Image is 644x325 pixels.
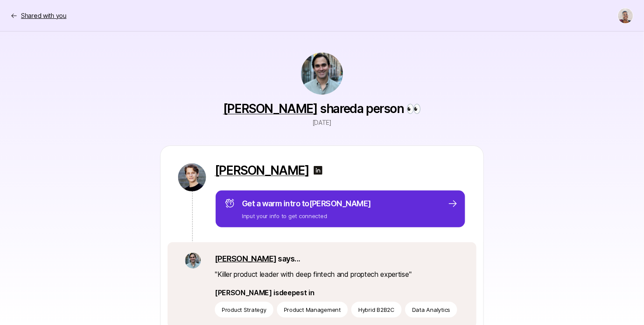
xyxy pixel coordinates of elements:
[222,305,266,314] p: Product Strategy
[178,163,206,191] img: b51e9dbe_7297_4e33_a78f_9b99a78b3fbb.jpg
[223,101,318,116] a: [PERSON_NAME]
[618,8,633,23] img: Janelle Bradley
[301,53,343,95] img: 48574b06_d576_46f3_addf_44ad6cc6b19e.jpg
[185,253,201,268] img: 48574b06_d576_46f3_addf_44ad6cc6b19e.jpg
[312,117,332,128] p: [DATE]
[215,287,457,298] p: [PERSON_NAME] is deepest in
[302,199,371,208] span: to [PERSON_NAME]
[242,198,371,210] p: Get a warm intro
[215,254,276,263] a: [PERSON_NAME]
[215,268,457,280] p: " Killer product leader with deep fintech and proptech expertise "
[215,163,309,177] a: [PERSON_NAME]
[358,305,395,314] p: Hybrid B2B2C
[618,8,633,24] button: Janelle Bradley
[242,212,371,220] p: Input your info to get connected
[223,102,421,116] p: shared a person 👀
[412,305,450,314] p: Data Analytics
[313,165,323,176] img: linkedin-logo
[284,305,341,314] p: Product Management
[21,11,66,21] p: Shared with you
[215,253,457,265] p: says...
